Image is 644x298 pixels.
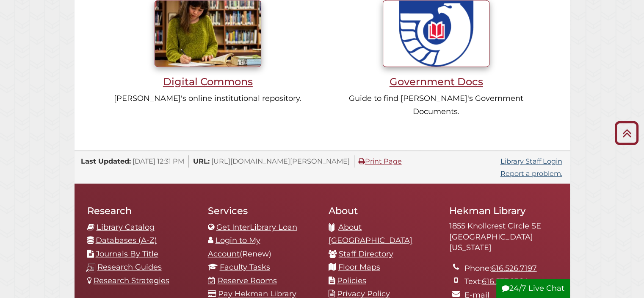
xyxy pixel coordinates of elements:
li: (Renew) [208,234,316,261]
a: Research Strategies [94,276,169,285]
p: [PERSON_NAME]'s online institutional repository. [107,92,310,106]
span: URL: [193,157,210,165]
i: Print Page [359,158,365,164]
a: 616.537.2364 [482,277,528,286]
address: 1855 Knollcrest Circle SE [GEOGRAPHIC_DATA][US_STATE] [449,221,557,253]
a: Library Catalog [97,223,155,232]
a: Government Docs [335,28,538,87]
a: Reserve Rooms [218,276,277,285]
a: Faculty Tasks [220,262,270,272]
h2: Research [87,205,195,217]
a: Journals By Title [96,249,158,259]
a: 616.526.7197 [491,264,537,273]
h2: Hekman Library [449,205,557,217]
a: Staff Directory [339,249,393,259]
a: Login to My Account [208,236,260,259]
h2: Services [208,205,316,217]
span: [DATE] 12:31 PM [133,157,184,165]
h3: Digital Commons [107,75,310,88]
img: research-guides-icon-white_37x37.png [86,263,95,272]
a: Policies [337,276,366,285]
a: Print Page [359,157,402,165]
span: Last Updated: [81,157,131,165]
p: Guide to find [PERSON_NAME]'s Government Documents. [335,92,538,119]
span: [URL][DOMAIN_NAME][PERSON_NAME] [211,157,350,165]
a: Get InterLibrary Loan [216,223,297,232]
a: Research Guides [97,262,162,272]
li: Phone: [464,262,557,276]
a: Databases (A-Z) [96,236,157,245]
li: Text: [464,275,557,289]
a: Floor Maps [338,262,380,272]
a: Report a problem. [500,169,562,178]
h3: Government Docs [335,75,538,88]
a: Back to Top [611,126,642,140]
h2: About [329,205,437,217]
a: Digital Commons [107,28,310,87]
a: Library Staff Login [500,157,562,165]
